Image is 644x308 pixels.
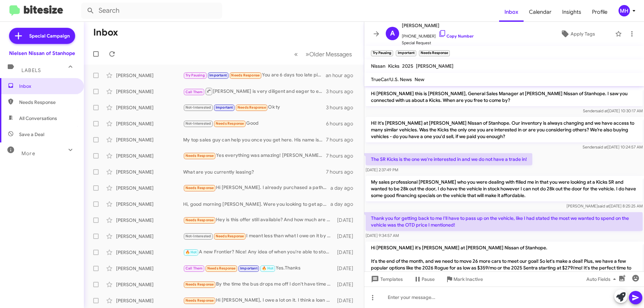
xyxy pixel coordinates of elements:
div: [PERSON_NAME] [116,201,183,207]
p: The SR Kicks is the one we're interested in and we do not have a trade in! [366,153,532,165]
div: [PERSON_NAME] [116,217,183,224]
p: My sales professional [PERSON_NAME] who you were dealing with filled me in that you were looking ... [366,176,643,201]
span: « [294,50,298,58]
div: 7 hours ago [326,136,359,143]
a: Profile [587,2,613,22]
div: By the time the bus drops me off I don't have time during the week to do anything Still looking a... [183,281,334,288]
span: Not-Interested [185,121,211,126]
h1: Inbox [93,27,118,38]
div: 3 hours ago [326,88,359,95]
div: [DATE] [334,233,359,240]
span: Auto Fields [586,273,619,285]
div: A new Frontier? Nice! Any idea of when you're able to stop in and see a few I have here? Go over ... [183,248,334,256]
span: Save a Deal [19,131,44,138]
span: All Conversations [19,115,57,122]
button: Pause [408,273,440,285]
p: Hi [PERSON_NAME] it's [PERSON_NAME] at [PERSON_NAME] Nissan of Stanhope. It's the end of the mont... [366,242,643,294]
span: Needs Response [231,73,260,77]
span: Important [216,105,233,110]
span: Needs Response [185,153,214,158]
span: Apply Tags [571,28,595,40]
small: Try Pausing [371,50,393,56]
span: Call Them [185,90,203,94]
div: Hi [PERSON_NAME], I owe a lot on it. I think a loan would be at such a high interest rate. Howeve... [183,297,334,304]
span: Mark Inactive [453,273,483,285]
span: » [306,50,309,58]
div: 7 hours ago [326,169,359,175]
span: Needs Response [185,282,214,287]
div: [DATE] [334,265,359,272]
span: Important [209,73,227,77]
div: [PERSON_NAME] [116,72,183,79]
button: MH [613,5,637,16]
span: Needs Response [216,121,244,126]
div: I meant less than what I owe on it by 8,000. [183,232,334,240]
nav: Page navigation example [290,47,356,61]
span: More [21,150,35,157]
span: Needs Response [19,99,76,106]
div: [PERSON_NAME] [116,265,183,272]
span: Older Messages [309,51,352,58]
p: Hi! It's [PERSON_NAME] at [PERSON_NAME] Nissan of Stanhope. Our inventory is always changing and ... [366,117,643,142]
div: 7 hours ago [326,152,359,159]
span: [PERSON_NAME] [DATE] 8:25:25 AM [567,203,643,208]
a: Special Campaign [9,28,75,44]
span: Not-Interested [185,105,211,110]
button: Templates [364,273,408,285]
div: [DATE] [334,249,359,256]
div: [PERSON_NAME] [116,120,183,127]
div: Hey is this offer still available? And how much are talking here [183,216,334,224]
span: said at [596,144,607,149]
div: [PERSON_NAME] is very diligent and eager to earn your business. He's definitely an asset. That be... [183,87,326,96]
span: A [390,28,395,39]
div: [PERSON_NAME] [116,104,183,111]
button: Auto Fields [581,273,624,285]
span: Not-Interested [185,234,211,238]
div: [PERSON_NAME] [116,88,183,95]
div: 6 hours ago [326,120,359,127]
div: Yes everything was amazing! [PERSON_NAME] did an awesome job making sure everything went smooth a... [183,152,326,160]
span: Templates [370,273,403,285]
div: [DATE] [334,217,359,224]
span: [PHONE_NUMBER] [402,29,474,40]
div: Yes.Thanks [183,264,334,272]
span: [PERSON_NAME] [416,63,453,69]
div: MH [619,5,630,16]
div: a day ago [330,185,359,191]
button: Mark Inactive [440,273,488,285]
span: Pause [422,273,435,285]
span: Needs Response [185,218,214,222]
span: 2025 [402,63,413,69]
span: Kicks [388,63,399,69]
span: Call Them [185,266,203,270]
input: Search [81,3,222,19]
span: Important [240,266,258,270]
span: Needs Response [216,234,244,238]
span: said at [598,203,609,208]
a: Insights [557,2,587,22]
button: Previous [290,47,302,61]
a: Calendar [524,2,557,22]
div: Nielsen Nissan of Stanhope [9,50,75,57]
span: Try Pausing [185,73,205,77]
div: Hi [PERSON_NAME]. I already purchased a pathfinder [DATE]. Is this related to that purchase? [183,184,330,192]
p: Thank you for getting back to me I'll have to pass up on the vehicle, like I had stated the most ... [366,212,643,231]
span: Special Request [402,40,474,46]
span: [DATE] 9:34:57 AM [366,233,399,238]
div: an hour ago [326,72,359,79]
span: Inbox [19,83,76,89]
a: Inbox [499,2,524,22]
div: 3 hours ago [326,104,359,111]
div: a day ago [330,201,359,207]
div: [PERSON_NAME] [116,281,183,288]
span: New [415,76,424,82]
span: Needs Response [185,298,214,303]
span: [PERSON_NAME] [402,21,474,29]
span: Sender [DATE] 10:24:57 AM [583,144,643,149]
small: Needs Response [419,50,450,56]
button: Apply Tags [543,28,612,40]
div: Ok ty [183,104,326,111]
